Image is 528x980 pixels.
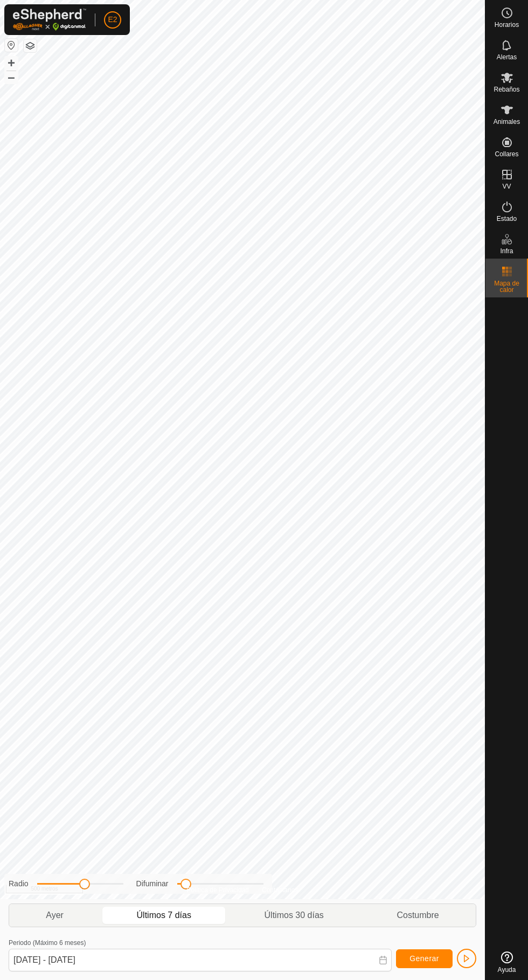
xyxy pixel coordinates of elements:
font: E2 [108,15,117,24]
button: Restablecer mapa [5,39,18,52]
img: Logotipo de Gallagher [13,9,86,31]
font: Horarios [495,21,519,29]
a: Política de Privacidad [187,885,249,895]
button: + [5,57,18,69]
font: + [8,55,15,70]
a: Ayuda [485,947,528,977]
label: Periodo (Máximo 6 meses) [9,939,86,947]
font: Ayuda [498,966,516,974]
font: Infra [500,247,513,255]
font: Animales [494,118,520,126]
button: Generar [396,949,453,968]
font: Estado [497,215,517,223]
a: Contáctanos [262,885,298,895]
span: Ayer [46,909,64,922]
font: Mapa de calor [494,280,519,294]
span: Generar [409,954,439,963]
label: Radio [9,878,29,889]
font: – [8,69,15,84]
button: Capas del Mapa [24,39,37,52]
font: Contáctanos [262,886,298,894]
label: Difuminar [136,878,169,889]
span: Últimos 7 días [137,909,191,922]
font: Rebaños [494,86,519,93]
font: Alertas [497,53,517,61]
span: Costumbre [397,909,439,922]
font: Política de Privacidad [187,886,249,894]
span: Últimos 30 días [265,909,324,922]
font: Collares [495,150,518,158]
button: – [5,71,18,84]
font: VV [502,183,511,190]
